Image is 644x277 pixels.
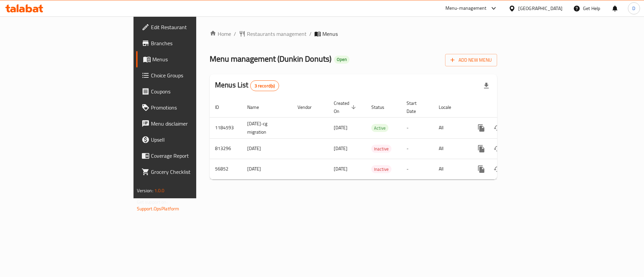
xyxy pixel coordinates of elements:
span: Get support on: [137,198,168,206]
a: Support.OpsPlatform [137,204,179,213]
td: All [433,159,468,179]
button: more [473,141,489,157]
span: Created On [334,99,358,115]
a: Choice Groups [136,67,241,83]
span: Branches [151,39,236,47]
td: [DATE] [242,138,292,159]
div: Menu-management [445,4,487,12]
span: Promotions [151,103,236,112]
span: [DATE] [334,144,347,153]
span: Menu disclaimer [151,120,236,128]
span: Name [247,103,268,111]
span: Menus [152,55,236,63]
td: [DATE] [242,159,292,179]
span: Version: [137,186,153,195]
div: Active [371,124,388,132]
button: Change Status [489,161,505,177]
span: Choice Groups [151,71,236,79]
span: 1.0.0 [154,186,165,195]
span: Menus [322,30,338,38]
div: [GEOGRAPHIC_DATA] [518,5,562,12]
a: Promotions [136,99,241,116]
nav: breadcrumb [210,30,497,38]
div: Inactive [371,145,391,153]
span: Restaurants management [247,30,307,38]
span: 3 record(s) [251,83,279,89]
span: Menu management ( Dunkin Donuts ) [210,51,331,66]
table: enhanced table [210,97,543,180]
span: Inactive [371,165,391,173]
div: Export file [478,78,494,94]
td: All [433,138,468,159]
span: Edit Restaurant [151,23,236,31]
a: Coverage Report [136,148,241,164]
button: Add New Menu [445,54,497,66]
div: Open [334,56,350,64]
a: Grocery Checklist [136,164,241,180]
span: [DATE] [334,123,347,132]
th: Actions [468,97,543,118]
span: Locale [439,103,460,111]
span: Coverage Report [151,152,236,160]
li: / [309,30,312,38]
span: Coupons [151,87,236,95]
span: [DATE] [334,164,347,173]
h2: Menus List [215,80,279,91]
a: Branches [136,35,241,51]
span: Grocery Checklist [151,168,236,176]
a: Restaurants management [239,30,307,38]
div: Total records count [250,80,279,91]
a: Coupons [136,83,241,99]
a: Menu disclaimer [136,116,241,132]
span: D [632,5,635,12]
span: Add New Menu [450,56,492,64]
span: Open [334,57,350,62]
button: more [473,120,489,136]
span: ID [215,103,228,111]
td: All [433,117,468,138]
a: Edit Restaurant [136,19,241,35]
td: - [401,138,433,159]
span: Active [371,124,388,132]
span: Start Date [407,99,425,115]
a: Upsell [136,132,241,148]
span: Vendor [298,103,320,111]
button: Change Status [489,141,505,157]
a: Menus [136,51,241,67]
td: - [401,117,433,138]
button: more [473,161,489,177]
span: Upsell [151,136,236,144]
td: - [401,159,433,179]
td: [DATE]-cg migration [242,117,292,138]
span: Status [371,103,393,111]
span: Inactive [371,145,391,153]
